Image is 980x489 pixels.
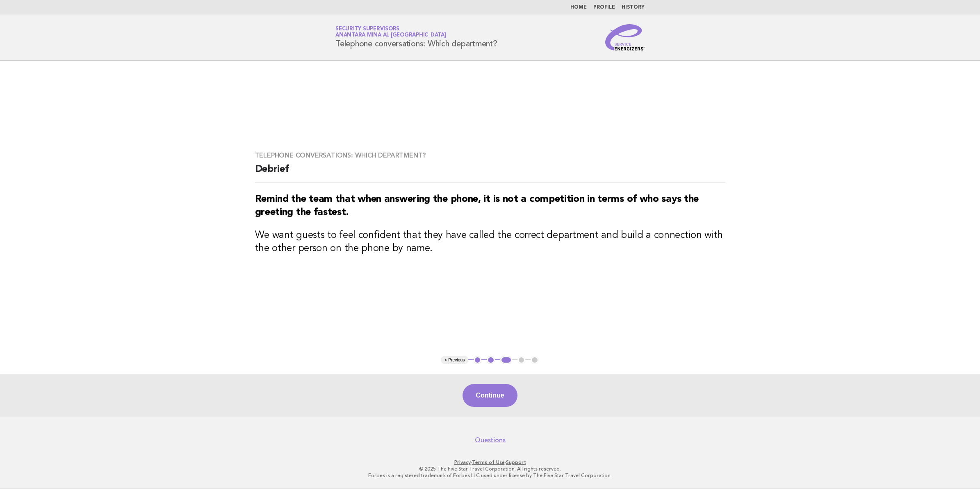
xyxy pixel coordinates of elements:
[239,472,741,479] p: Forbes is a registered trademark of Forbes LLC used under license by The Five Star Travel Corpora...
[255,194,699,217] strong: Remind the team that when answering the phone, it is not a competition in terms of who says the g...
[255,151,725,160] h3: Telephone conversations: Which department?
[593,5,615,10] a: Profile
[472,459,505,465] a: Terms of Use
[622,5,645,10] a: History
[605,24,645,50] img: Service Energizers
[335,27,497,48] h1: Telephone conversations: Which department?
[255,163,725,183] h2: Debrief
[500,356,512,364] button: 3
[454,459,471,465] a: Privacy
[463,384,517,407] button: Continue
[239,459,741,466] p: · ·
[239,466,741,472] p: © 2025 The Five Star Travel Corporation. All rights reserved.
[474,356,482,364] button: 1
[441,356,468,364] button: < Previous
[506,459,526,465] a: Support
[255,229,725,255] h3: We want guests to feel confident that they have called the correct department and build a connect...
[335,26,446,38] a: Security SupervisorsAnantara Mina al [GEOGRAPHIC_DATA]
[487,356,495,364] button: 2
[475,436,506,444] a: Questions
[570,5,587,10] a: Home
[335,33,446,38] span: Anantara Mina al [GEOGRAPHIC_DATA]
